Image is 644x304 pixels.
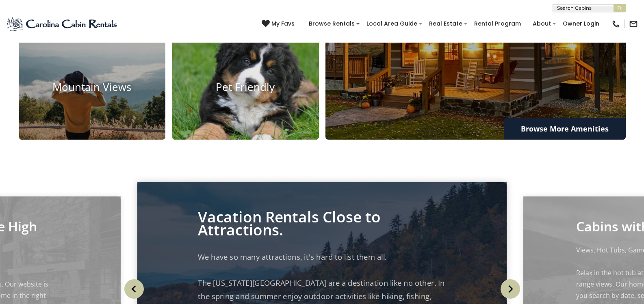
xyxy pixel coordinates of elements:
a: Rental Program [470,17,525,30]
img: phone-regular-black.png [611,19,620,28]
a: About [529,17,555,30]
a: Local Area Guide [362,17,421,30]
img: arrow [124,279,144,299]
h4: Pet Friendly [172,81,319,94]
a: Browse Rentals [305,17,359,30]
p: Vacation Rentals Close to Attractions. [198,210,446,236]
a: Real Estate [425,17,466,30]
a: Pet Friendly [172,35,319,140]
h4: Mountain Views [19,81,166,94]
a: Mountain Views [19,35,166,140]
a: My Favs [262,19,297,28]
a: Browse More Amenities [504,118,626,140]
img: Blue-2.png [6,16,119,32]
span: My Favs [271,19,295,28]
img: mail-regular-black.png [629,19,638,28]
a: Owner Login [559,17,603,30]
img: arrow [501,279,520,299]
